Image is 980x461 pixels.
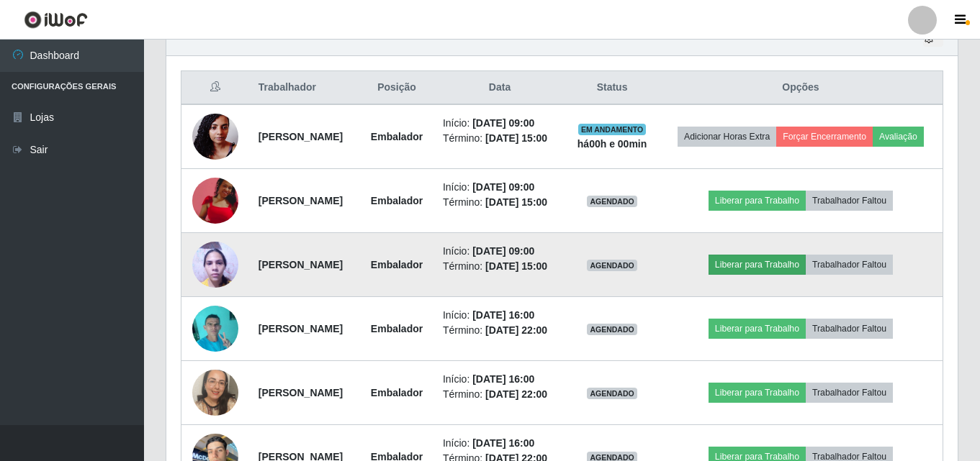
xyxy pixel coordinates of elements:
[259,387,343,398] strong: [PERSON_NAME]
[485,196,547,208] time: [DATE] 15:00
[806,383,893,403] button: Trabalhador Faltou
[709,383,806,403] button: Liberar para Trabalho
[587,260,637,271] span: AGENDADO
[371,387,423,398] strong: Embalador
[485,260,547,272] time: [DATE] 15:00
[371,131,423,142] strong: Embalador
[259,195,343,206] strong: [PERSON_NAME]
[873,127,924,147] button: Avaliação
[472,117,534,129] time: [DATE] 09:00
[359,71,434,105] th: Posição
[443,323,557,338] li: Término:
[485,324,547,336] time: [DATE] 22:00
[485,388,547,400] time: [DATE] 22:00
[443,244,557,259] li: Início:
[443,387,557,402] li: Término:
[678,127,776,147] button: Adicionar Horas Extra
[472,245,534,257] time: [DATE] 09:00
[485,132,547,144] time: [DATE] 15:00
[587,196,637,207] span: AGENDADO
[192,234,238,295] img: 1755811151333.jpeg
[371,259,423,270] strong: Embalador
[443,116,557,131] li: Início:
[472,181,534,193] time: [DATE] 09:00
[443,180,557,195] li: Início:
[659,71,943,105] th: Opções
[578,124,647,135] span: EM ANDAMENTO
[565,71,659,105] th: Status
[434,71,565,105] th: Data
[587,324,637,335] span: AGENDADO
[259,131,343,142] strong: [PERSON_NAME]
[472,309,534,321] time: [DATE] 16:00
[443,131,557,146] li: Término:
[443,372,557,387] li: Início:
[192,362,238,424] img: 1704298691206.jpeg
[709,319,806,339] button: Liberar para Trabalho
[472,373,534,385] time: [DATE] 16:00
[443,259,557,274] li: Término:
[259,259,343,270] strong: [PERSON_NAME]
[472,437,534,449] time: [DATE] 16:00
[709,191,806,211] button: Liberar para Trabalho
[371,195,423,206] strong: Embalador
[259,323,343,334] strong: [PERSON_NAME]
[776,127,873,147] button: Forçar Encerramento
[806,255,893,275] button: Trabalhador Faltou
[587,388,637,399] span: AGENDADO
[192,106,238,167] img: 1690803599468.jpeg
[443,308,557,323] li: Início:
[250,71,359,105] th: Trabalhador
[443,436,557,451] li: Início:
[443,195,557,210] li: Término:
[192,298,238,359] img: 1699884729750.jpeg
[806,319,893,339] button: Trabalhador Faltou
[577,138,647,150] strong: há 00 h e 00 min
[709,255,806,275] button: Liberar para Trabalho
[24,11,88,29] img: CoreUI Logo
[371,323,423,334] strong: Embalador
[192,178,238,224] img: 1752572320216.jpeg
[806,191,893,211] button: Trabalhador Faltou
